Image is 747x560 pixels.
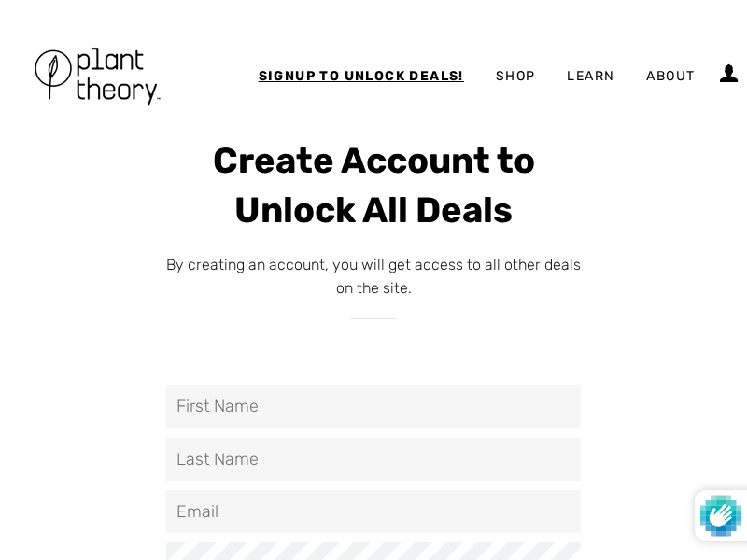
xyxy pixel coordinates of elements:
[166,385,581,427] input: First Name
[28,14,168,136] img: Plant Theory
[632,52,709,101] a: About
[166,136,581,235] h1: Create Account to Unlock All Deals
[166,438,581,481] input: Last Name
[482,52,550,101] a: Shop
[700,490,741,541] img: Protected by hCaptcha
[166,253,581,300] p: By creating an account, you will get access to all other deals on the site.
[245,52,478,101] a: Signup to Unlock Deals!
[553,52,628,101] a: Learn
[166,490,581,533] input: Email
